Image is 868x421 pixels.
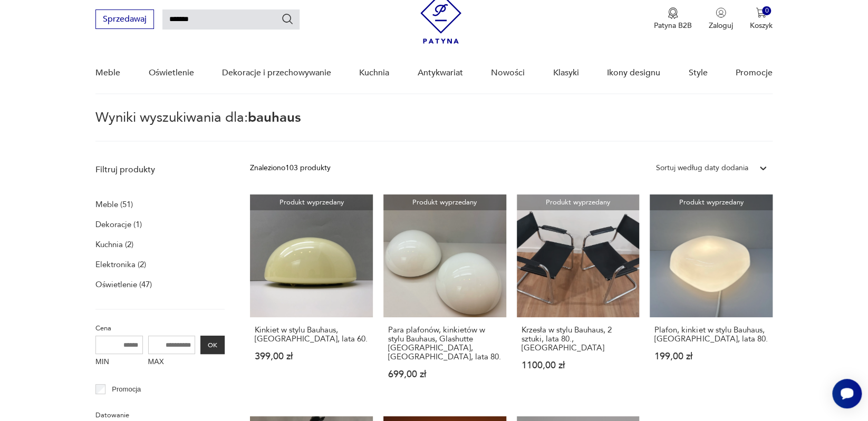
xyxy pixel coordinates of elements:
[112,384,141,395] p: Promocja
[709,21,733,31] p: Zaloguj
[736,53,773,93] a: Promocje
[281,13,294,25] button: Szukaj
[383,194,506,399] a: Produkt wyprzedanyPara plafonów, kinkietów w stylu Bauhaus, Glashutte Limburg, Niemcy, lata 80.Pa...
[255,326,368,344] h3: Kinkiet w stylu Bauhaus, [GEOGRAPHIC_DATA], lata 60.
[607,53,660,93] a: Ikony designu
[418,53,463,93] a: Antykwariat
[95,237,133,252] a: Kuchnia (2)
[95,16,154,24] a: Sprzedawaj
[359,53,389,93] a: Kuchnia
[248,108,301,127] span: bauhaus
[222,53,331,93] a: Dekoracje i przechowywanie
[654,7,692,31] button: Patyna B2B
[388,370,501,379] p: 699,00 zł
[148,53,194,93] a: Oświetlenie
[522,326,635,353] h3: Krzesła w stylu Bauhaus, 2 sztuki, lata 80., [GEOGRAPHIC_DATA]
[491,53,525,93] a: Nowości
[95,409,225,421] p: Datowanie
[654,326,768,344] h3: Plafon, kinkiet w stylu Bauhaus, [GEOGRAPHIC_DATA], lata 80.
[553,53,579,93] a: Klasyki
[762,6,771,15] div: 0
[95,9,154,29] button: Sprzedawaj
[716,7,726,18] img: Ikonka użytkownika
[756,7,766,18] img: Ikona koszyka
[95,257,146,272] a: Elektronika (2)
[650,194,773,399] a: Produkt wyprzedanyPlafon, kinkiet w stylu Bauhaus, Niemcy, lata 80.Plafon, kinkiet w stylu Bauhau...
[95,164,225,175] p: Filtruj produkty
[832,379,862,408] iframe: Smartsupp widget button
[654,7,692,31] a: Ikona medaluPatyna B2B
[95,217,142,232] a: Dekoracje (1)
[95,277,152,292] a: Oświetlenie (47)
[95,197,133,212] a: Meble (51)
[95,354,143,371] label: MIN
[654,21,692,31] p: Patyna B2B
[388,326,501,361] h3: Para plafonów, kinkietów w stylu Bauhaus, Glashutte [GEOGRAPHIC_DATA], [GEOGRAPHIC_DATA], lata 80.
[688,53,707,93] a: Style
[250,162,331,174] div: Znaleziono 103 produkty
[200,336,225,354] button: OK
[750,7,773,31] button: 0Koszyk
[668,7,678,19] img: Ikona medalu
[522,361,635,370] p: 1100,00 zł
[95,322,225,334] p: Cena
[148,354,196,371] label: MAX
[250,194,373,399] a: Produkt wyprzedanyKinkiet w stylu Bauhaus, Niemcy, lata 60.Kinkiet w stylu Bauhaus, [GEOGRAPHIC_D...
[750,21,773,31] p: Koszyk
[709,7,733,31] button: Zaloguj
[656,162,748,174] div: Sortuj według daty dodania
[654,352,768,361] p: 199,00 zł
[95,53,120,93] a: Meble
[255,352,368,361] p: 399,00 zł
[95,111,773,142] p: Wyniki wyszukiwania dla:
[517,194,640,399] a: Produkt wyprzedanyKrzesła w stylu Bauhaus, 2 sztuki, lata 80., WłochyKrzesła w stylu Bauhaus, 2 s...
